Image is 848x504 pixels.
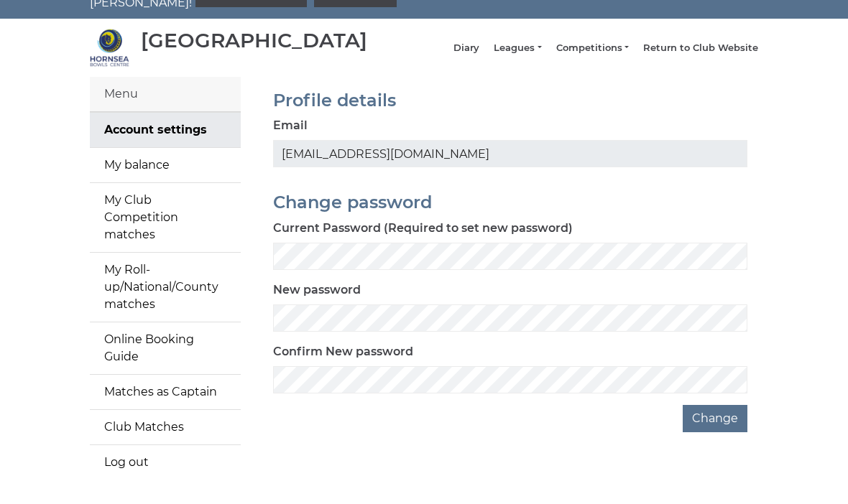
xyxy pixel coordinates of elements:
[90,322,241,374] a: Online Booking Guide
[90,28,129,67] img: Hornsea Bowls Centre
[141,29,367,52] div: [GEOGRAPHIC_DATA]
[90,375,241,409] a: Matches as Captain
[90,253,241,322] a: My Roll-up/National/County matches
[273,343,413,360] label: Confirm New password
[556,42,629,55] a: Competitions
[90,410,241,444] a: Club Matches
[453,42,479,55] a: Diary
[273,220,573,237] label: Current Password (Required to set new password)
[90,77,241,112] div: Menu
[90,183,241,252] a: My Club Competition matches
[90,148,241,182] a: My balance
[90,113,241,147] a: Account settings
[273,117,308,134] label: Email
[643,42,758,55] a: Return to Club Website
[90,445,241,480] a: Log out
[273,281,361,299] label: New password
[683,405,747,432] button: Change
[273,193,747,212] h2: Change password
[273,91,747,110] h2: Profile details
[494,42,541,55] a: Leagues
